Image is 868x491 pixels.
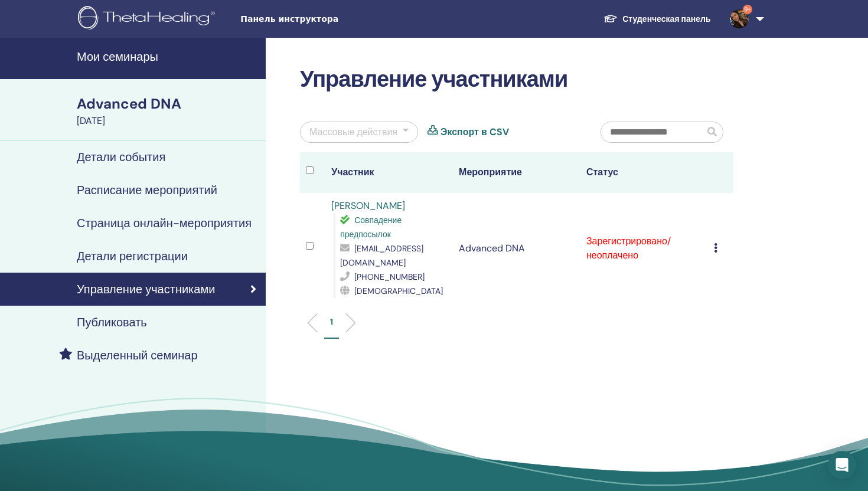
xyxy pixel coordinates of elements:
span: 9+ [743,5,752,14]
div: [DATE] [77,114,259,128]
img: graduation-cap-white.svg [603,14,618,24]
a: Студенческая панель [594,8,720,30]
span: [PHONE_NUMBER] [354,271,425,282]
h2: Управление участниками [300,66,733,93]
span: [EMAIL_ADDRESS][DOMAIN_NAME] [340,243,423,268]
div: Open Intercom Messenger [828,451,856,479]
h4: Мои семинары [77,50,259,64]
h4: Управление участниками [77,282,215,296]
img: logo.png [78,6,219,32]
td: Advanced DNA [453,193,580,304]
div: Массовые действия [309,125,397,139]
h4: Детали события [77,150,165,164]
h4: Страница онлайн-мероприятия [77,216,252,230]
span: Совпадение предпосылок [340,215,402,240]
a: [PERSON_NAME] [331,199,405,212]
th: Мероприятие [453,152,580,193]
h4: Выделенный семинар [77,348,198,362]
a: Advanced DNA[DATE] [70,94,266,128]
a: Экспорт в CSV [440,125,509,139]
p: 1 [330,316,333,328]
h4: Детали регистрации [77,249,188,263]
th: Участник [325,152,453,193]
th: Статус [580,152,708,193]
img: default.jpg [730,9,749,28]
h4: Расписание мероприятий [77,183,217,197]
div: Advanced DNA [77,94,259,114]
span: Панель инструктора [240,13,417,25]
h4: Публиковать [77,315,147,329]
span: [DEMOGRAPHIC_DATA] [354,286,443,296]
